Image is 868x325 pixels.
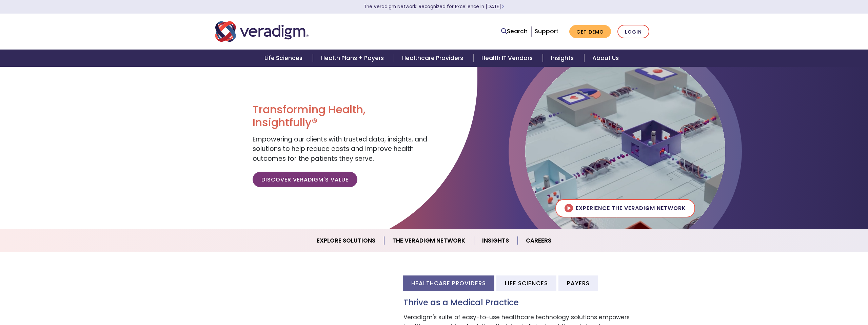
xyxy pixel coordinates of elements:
a: Healthcare Providers [394,50,473,67]
li: Life Sciences [496,275,556,291]
h3: Thrive as a Medical Practice [403,298,653,308]
a: Get Demo [569,25,611,38]
a: The Veradigm Network: Recognized for Excellence in [DATE]Learn More [364,3,504,10]
a: Search [501,27,528,36]
li: Payers [558,275,598,291]
a: The Veradigm Network [384,232,474,249]
span: Learn More [501,3,504,10]
a: Insights [543,50,584,67]
h1: Transforming Health, Insightfully® [253,103,429,129]
a: Health IT Vendors [473,50,543,67]
a: Login [617,25,649,39]
a: About Us [584,50,627,67]
li: Healthcare Providers [403,275,494,291]
span: Empowering our clients with trusted data, insights, and solutions to help reduce costs and improv... [253,135,427,163]
a: Health Plans + Payers [313,50,394,67]
a: Explore Solutions [309,232,384,249]
img: Veradigm logo [215,20,309,43]
a: Life Sciences [256,50,313,67]
a: Support [535,27,558,35]
a: Careers [518,232,559,249]
a: Discover Veradigm's Value [253,172,357,187]
a: Insights [474,232,518,249]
